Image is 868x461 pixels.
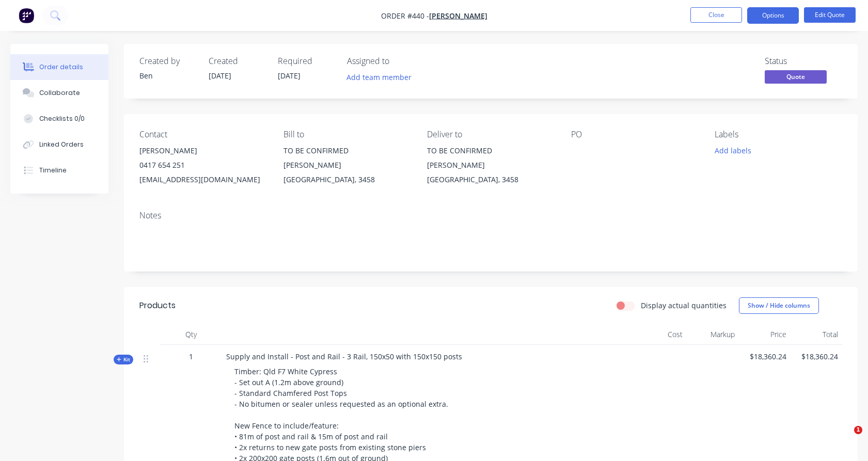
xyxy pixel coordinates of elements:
[690,7,742,23] button: Close
[117,356,130,363] span: Kit
[715,130,842,139] div: Labels
[739,324,791,345] div: Price
[278,71,301,81] span: [DATE]
[39,140,84,149] div: Linked Orders
[429,11,487,21] a: [PERSON_NAME]
[795,351,838,362] span: $18,360.24
[804,7,856,23] button: Edit Quote
[139,130,267,139] div: Contact
[283,144,411,187] div: TO BE CONFIRMED[PERSON_NAME][GEOGRAPHIC_DATA], 3458
[278,56,335,66] div: Required
[189,351,193,362] span: 1
[641,300,727,311] label: Display actual quantities
[209,56,265,66] div: Created
[687,324,738,345] div: Markup
[10,132,108,157] button: Linked Orders
[765,56,842,66] div: Status
[747,7,799,24] button: Options
[39,166,67,175] div: Timeline
[739,297,819,314] button: Show / Hide columns
[39,62,83,72] div: Order details
[854,426,862,434] span: 1
[427,144,555,187] div: TO BE CONFIRMED[PERSON_NAME][GEOGRAPHIC_DATA], 3458
[160,324,222,345] div: Qty
[139,211,842,220] div: Notes
[765,70,827,83] span: Quote
[283,130,411,139] div: Bill to
[743,351,786,362] span: $18,360.24
[139,299,176,312] div: Products
[635,324,687,345] div: Cost
[765,70,827,86] button: Quote
[10,80,108,106] button: Collaborate
[139,158,267,172] div: 0417 654 251
[209,71,231,81] span: [DATE]
[347,56,450,66] div: Assigned to
[114,355,133,364] div: Kit
[427,130,555,139] div: Deliver to
[833,426,858,451] iframe: Intercom live chat
[427,158,555,187] div: [PERSON_NAME][GEOGRAPHIC_DATA], 3458
[139,172,267,187] div: [EMAIL_ADDRESS][DOMAIN_NAME]
[341,70,417,84] button: Add team member
[39,114,85,123] div: Checklists 0/0
[139,144,267,158] div: [PERSON_NAME]
[139,56,196,66] div: Created by
[427,144,555,158] div: TO BE CONFIRMED
[283,158,411,187] div: [PERSON_NAME][GEOGRAPHIC_DATA], 3458
[709,144,756,157] button: Add labels
[571,130,699,139] div: PO
[139,70,196,81] div: Ben
[226,352,462,361] span: Supply and Install - Post and Rail - 3 Rail, 150x50 with 150x150 posts
[10,106,108,132] button: Checklists 0/0
[19,8,34,23] img: Factory
[381,11,429,21] span: Order #440 -
[10,157,108,183] button: Timeline
[139,144,267,187] div: [PERSON_NAME]0417 654 251[EMAIL_ADDRESS][DOMAIN_NAME]
[791,324,842,345] div: Total
[10,54,108,80] button: Order details
[283,144,411,158] div: TO BE CONFIRMED
[39,88,80,98] div: Collaborate
[347,70,417,84] button: Add team member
